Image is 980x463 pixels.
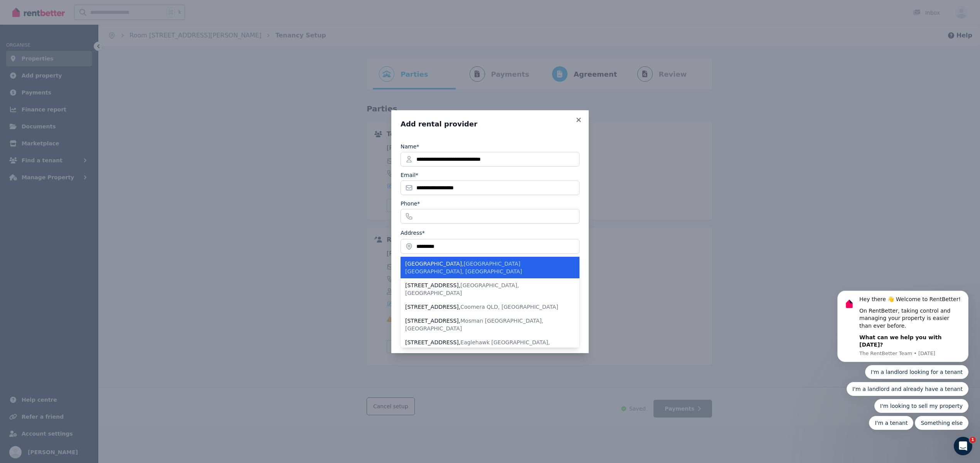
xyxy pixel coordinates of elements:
[405,318,543,332] span: Mosman [GEOGRAPHIC_DATA], [GEOGRAPHIC_DATA]
[401,200,420,207] label: Phone*
[401,171,418,179] label: Email*
[405,317,566,332] div: [STREET_ADDRESS] ,
[405,339,550,353] span: Eaglehawk [GEOGRAPHIC_DATA], [GEOGRAPHIC_DATA]
[826,222,980,442] iframe: Intercom notifications message
[954,437,972,455] iframe: Intercom live chat
[405,338,566,354] div: [STREET_ADDRESS] ,
[460,304,558,310] span: Coomera QLD, [GEOGRAPHIC_DATA]
[405,282,519,296] span: [GEOGRAPHIC_DATA], [GEOGRAPHIC_DATA]
[405,303,566,311] div: [STREET_ADDRESS] ,
[401,120,579,129] h3: Add rental provider
[970,437,976,443] span: 1
[405,281,566,297] div: [STREET_ADDRESS] ,
[405,260,566,275] div: [GEOGRAPHIC_DATA] ,
[401,143,419,150] label: Name*
[401,230,425,236] label: Address*
[405,261,522,274] span: [GEOGRAPHIC_DATA] [GEOGRAPHIC_DATA], [GEOGRAPHIC_DATA]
